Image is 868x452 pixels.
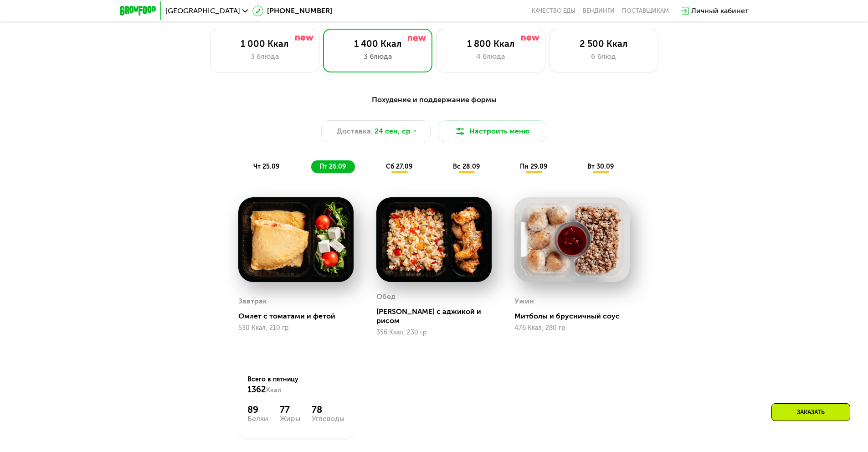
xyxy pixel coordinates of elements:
div: 2 500 Ккал [559,38,649,49]
span: сб 27.09 [386,163,412,170]
span: пт 26.09 [319,163,346,170]
div: Личный кабинет [691,5,749,16]
div: 78 [312,404,344,415]
div: Углеводы [312,415,344,422]
div: Жиры [280,415,300,422]
div: Белки [247,415,268,422]
span: вт 30.09 [587,163,614,170]
div: 476 Ккал, 280 гр [514,324,630,332]
div: [PERSON_NAME] с аджикой и рисом [376,307,499,325]
div: Митболы и брусничный соус [514,312,637,321]
div: Заказать [771,403,850,421]
div: поставщикам [622,7,669,15]
div: 1 800 Ккал [446,38,536,49]
div: Обед [376,290,395,303]
a: Качество еды [532,7,575,15]
div: 356 Ккал, 230 гр [376,329,492,336]
div: 1 400 Ккал [333,38,423,49]
span: чт 25.09 [253,163,279,170]
span: Доставка: [337,126,373,137]
span: 1362 [247,385,266,395]
span: пн 29.09 [520,163,547,170]
div: Завтрак [238,294,267,308]
div: 1 000 Ккал [220,38,310,49]
div: 77 [280,404,300,415]
div: Похудение и поддержание формы [164,94,704,106]
div: 3 блюда [220,51,310,62]
span: [GEOGRAPHIC_DATA] [165,7,240,15]
span: вс 28.09 [453,163,480,170]
a: Вендинги [583,7,615,15]
div: Омлет с томатами и фетой [238,312,361,321]
span: Ккал [266,386,281,394]
div: 3 блюда [333,51,423,62]
div: 4 блюда [446,51,536,62]
div: 89 [247,404,268,415]
button: Настроить меню [438,120,547,142]
div: 530 Ккал, 210 гр [238,324,354,332]
div: Ужин [514,294,534,308]
span: 24 сен, ср [375,126,411,137]
a: [PHONE_NUMBER] [252,5,332,16]
div: Всего в пятницу [247,375,344,395]
div: 6 блюд [559,51,649,62]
